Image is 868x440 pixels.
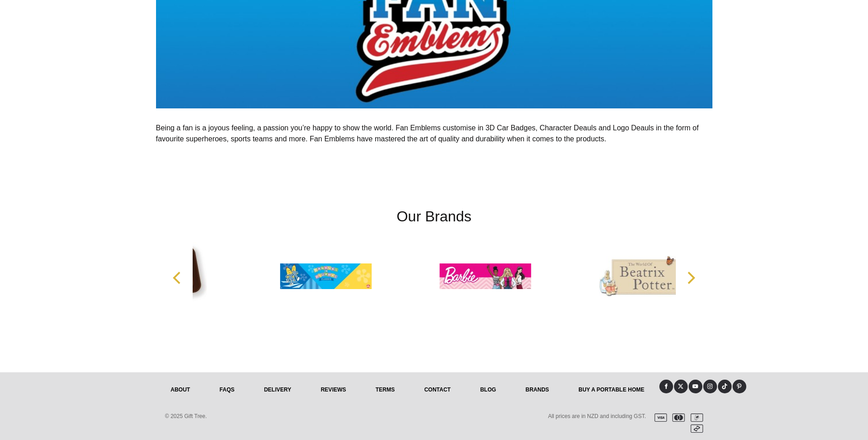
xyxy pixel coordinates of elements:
[674,380,688,393] a: X (Twitter)
[659,380,673,393] a: Facebook
[687,413,703,422] img: paypal.svg
[689,380,702,393] a: Youtube
[564,380,659,400] a: Buy a Portable Home
[669,413,685,422] img: mastercard.svg
[280,242,372,311] img: Bananas in Pyjamas
[703,380,717,393] a: Instagram
[733,380,746,393] a: Pinterest
[718,380,732,393] a: Tiktok
[651,413,667,422] img: visa.svg
[205,380,249,400] a: FAQs
[249,380,306,400] a: delivery
[156,112,712,156] p: Being a fan is a joyous feeling, a passion you’re happy to show the world. Fan Emblems customise ...
[168,268,188,288] button: Previous
[306,380,361,400] a: reviews
[165,413,207,419] span: © 2025 Gift Tree.
[465,380,511,400] a: Blog
[680,268,701,288] button: Next
[361,380,410,400] a: Terms
[599,242,690,311] img: Beatrix Potter
[687,424,703,433] img: afterpay.svg
[439,242,531,311] img: Barbie
[511,380,564,400] a: Brands
[163,205,705,227] h2: Our Brands
[121,242,212,311] img: Baker's Secret
[156,380,205,400] a: About
[548,413,646,419] span: All prices are in NZD and including GST.
[410,380,465,400] a: Contact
